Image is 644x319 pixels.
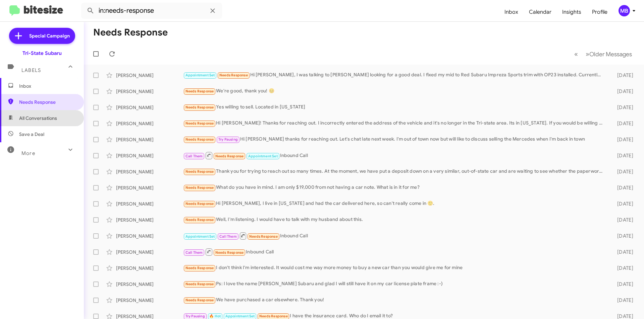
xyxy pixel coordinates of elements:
a: Calendar [524,2,557,22]
span: Labels [21,67,41,73]
div: [PERSON_NAME] [116,184,183,191]
div: [DATE] [606,217,639,223]
span: Appointment Set [225,314,255,318]
div: [PERSON_NAME] [116,201,183,207]
span: 🔥 Hot [209,314,221,318]
div: MB [619,5,630,16]
div: Hi [PERSON_NAME], I was talking to [PERSON_NAME] looking for a good deal. I fixed my mid to Red S... [183,71,606,79]
span: Needs Response [185,169,214,174]
div: [DATE] [606,297,639,304]
div: Well, I'm listening. I would have to talk with my husband about this. [183,216,606,224]
div: What do you have in mind. I am only $19,000 from not having a car note. What is in it for me? [183,184,606,191]
span: Needs Response [185,185,214,190]
div: Hi [PERSON_NAME], I live in [US_STATE] and had the car delivered here, so can't really come in 🙂. [183,200,606,208]
a: Special Campaign [9,28,75,44]
div: [PERSON_NAME] [116,233,183,239]
div: [DATE] [606,168,639,175]
h1: Needs Response [93,27,168,38]
a: Inbox [499,2,524,22]
span: Needs Response [185,266,214,270]
div: [PERSON_NAME] [116,88,183,95]
div: [DATE] [606,72,639,79]
div: [DATE] [606,249,639,255]
a: Insights [557,2,587,22]
span: Appointment Set [185,234,215,239]
div: [DATE] [606,136,639,143]
span: Needs Response [185,298,214,302]
div: [PERSON_NAME] [116,120,183,127]
div: Inbound Call [183,232,606,240]
div: We have purchased a car elsewhere. Thank you! [183,296,606,304]
span: Call Them [185,250,203,255]
span: More [21,150,35,156]
span: Special Campaign [29,32,70,39]
div: Yes willing to sell. Located in [US_STATE] [183,103,606,111]
div: [DATE] [606,281,639,288]
div: Ps: I love the name [PERSON_NAME] Subaru and glad I will still have it on my car license plate fr... [183,280,606,288]
div: [DATE] [606,88,639,95]
div: Inbound Call [183,248,606,256]
span: Needs Response [219,73,248,77]
span: Needs Response [185,218,214,222]
button: Next [582,47,636,61]
div: [PERSON_NAME] [116,297,183,304]
span: Needs Response [259,314,288,318]
span: Needs Response [185,137,214,142]
a: Profile [587,2,613,22]
div: Thank you for trying to reach out so many times. At the moment, we have put a deposit down on a v... [183,168,606,175]
div: Tri-State Subaru [22,50,62,57]
span: » [586,50,589,58]
span: Appointment Set [248,154,278,158]
span: Needs Response [19,99,76,105]
span: Needs Response [185,89,214,93]
span: Call Them [185,154,203,158]
div: [DATE] [606,265,639,271]
div: Inbound Call [183,151,606,160]
span: Try Pausing [218,137,238,142]
div: [PERSON_NAME] [116,136,183,143]
div: [PERSON_NAME] [116,249,183,255]
div: [PERSON_NAME] [116,265,183,271]
div: [PERSON_NAME] [116,168,183,175]
span: Needs Response [215,250,244,255]
button: MB [613,5,637,16]
input: Search [81,3,222,19]
div: Hi [PERSON_NAME] thanks for reaching out. Let's chat late next week. I'm out of town now but will... [183,136,606,143]
div: [PERSON_NAME] [116,281,183,288]
div: [DATE] [606,104,639,111]
nav: Page navigation example [571,47,636,61]
div: [DATE] [606,201,639,207]
span: Call Them [219,234,237,239]
span: Save a Deal [19,131,44,138]
span: Needs Response [185,202,214,206]
button: Previous [570,47,582,61]
div: [DATE] [606,152,639,159]
div: [PERSON_NAME] [116,104,183,111]
span: Needs Response [249,234,278,239]
div: We're good, thank you! 😊 [183,87,606,95]
div: [PERSON_NAME] [116,72,183,79]
span: Older Messages [589,51,632,58]
span: Needs Response [185,105,214,109]
span: Needs Response [215,154,244,158]
span: Appointment Set [185,73,215,77]
span: All Conversations [19,115,57,122]
div: [PERSON_NAME] [116,152,183,159]
div: I don't think I'm interested. It would cost me way more money to buy a new car than you would giv... [183,264,606,272]
span: Inbox [19,83,76,89]
span: Needs Response [185,121,214,126]
div: [DATE] [606,184,639,191]
div: [DATE] [606,233,639,239]
div: [PERSON_NAME] [116,217,183,223]
div: [DATE] [606,120,639,127]
span: « [574,50,578,58]
div: Hi [PERSON_NAME]! Thanks for reaching out. I incorrectly entered the address of the vehicle and i... [183,119,606,127]
span: Try Pausing [185,314,205,318]
span: Needs Response [185,282,214,286]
